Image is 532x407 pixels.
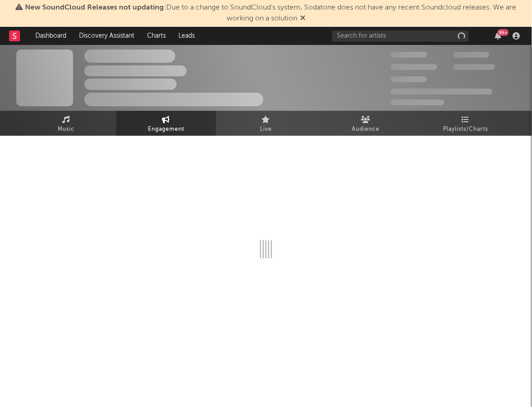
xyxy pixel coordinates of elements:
[391,99,444,105] span: Jump Score: 85.0
[73,27,141,45] a: Discovery Assistant
[316,111,416,136] a: Audience
[16,111,116,136] a: Music
[495,32,501,40] button: 99+
[216,111,316,136] a: Live
[58,124,75,135] span: Music
[498,29,509,36] div: 99 +
[416,111,516,136] a: Playlists/Charts
[332,30,468,42] input: Search for artists
[391,52,427,58] span: 300,000
[300,15,305,22] span: Dismiss
[352,124,380,135] span: Audience
[141,27,172,45] a: Charts
[453,52,489,58] span: 100,000
[443,124,488,135] span: Playlists/Charts
[25,4,164,11] span: New SoundCloud Releases not updating
[148,124,184,135] span: Engagement
[116,111,216,136] a: Engagement
[391,64,437,70] span: 50,000,000
[391,89,493,94] span: 50,000,000 Monthly Listeners
[29,27,73,45] a: Dashboard
[453,64,495,70] span: 1,000,000
[391,76,427,82] span: 100,000
[25,4,517,22] span: : Due to a change to SoundCloud's system, Sodatone does not have any recent Soundcloud releases. ...
[172,27,201,45] a: Leads
[260,124,272,135] span: Live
